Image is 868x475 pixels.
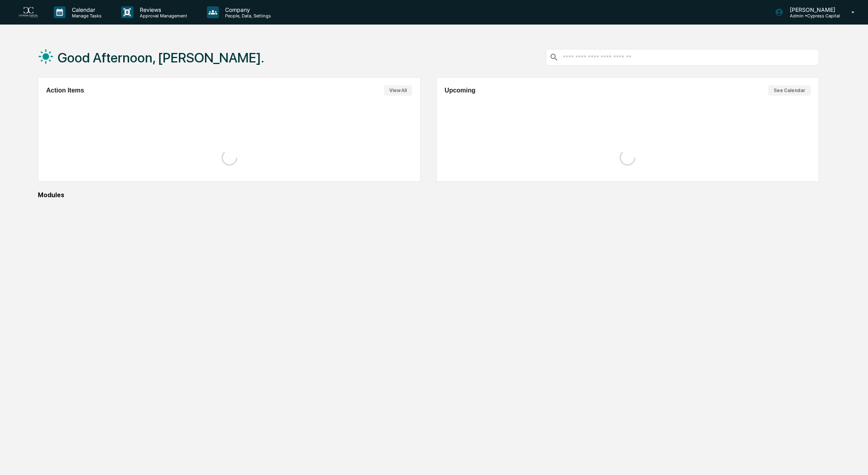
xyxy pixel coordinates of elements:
[133,6,191,13] p: Reviews
[783,6,840,13] p: [PERSON_NAME]
[445,87,475,94] h2: Upcoming
[219,13,275,19] p: People, Data, Settings
[46,87,84,94] h2: Action Items
[384,85,412,96] button: View All
[66,6,105,13] p: Calendar
[783,13,840,19] p: Admin • Cypress Capital
[133,13,191,19] p: Approval Management
[19,7,38,18] img: logo
[38,191,819,199] div: Modules
[66,13,105,19] p: Manage Tasks
[58,50,264,66] h1: Good Afternoon, [PERSON_NAME].
[219,6,275,13] p: Company
[768,85,811,96] button: See Calendar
